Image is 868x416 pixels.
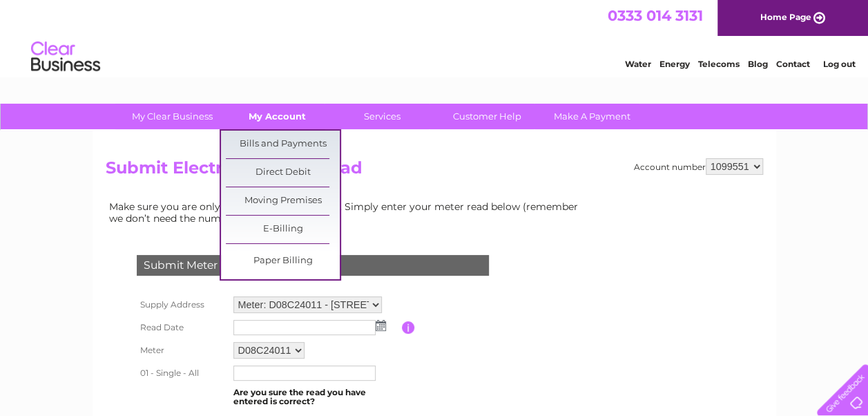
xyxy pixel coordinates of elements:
a: Bills and Payments [226,131,340,158]
td: Make sure you are only paying for what you use. Simply enter your meter read below (remember we d... [106,198,589,227]
img: ... [376,320,386,331]
a: Water [625,59,651,69]
a: Contact [776,59,810,69]
input: Information [402,321,415,334]
a: Services [325,104,439,129]
img: logo.png [30,36,101,78]
a: Customer Help [430,104,544,129]
th: Read Date [133,316,230,339]
a: Blog [748,59,768,69]
td: Are you sure the read you have entered is correct? [230,384,402,410]
h2: Submit Electricity Meter Read [106,158,763,185]
th: Meter [133,339,230,362]
a: Paper Billing [226,247,340,275]
th: Supply Address [133,293,230,316]
a: 0333 014 3131 [608,7,703,24]
a: Telecoms [698,59,740,69]
a: E-Billing [226,216,340,243]
div: Submit Meter Read [137,255,489,276]
a: My Account [220,104,334,129]
a: Moving Premises [226,187,340,215]
div: Clear Business is a trading name of Verastar Limited (registered in [GEOGRAPHIC_DATA] No. 3667643... [108,8,761,67]
th: 01 - Single - All [133,362,230,384]
a: Energy [659,59,690,69]
a: My Clear Business [115,104,229,129]
a: Log out [822,59,855,69]
div: Account number [634,158,763,175]
a: Direct Debit [226,159,340,187]
a: Make A Payment [535,104,649,129]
